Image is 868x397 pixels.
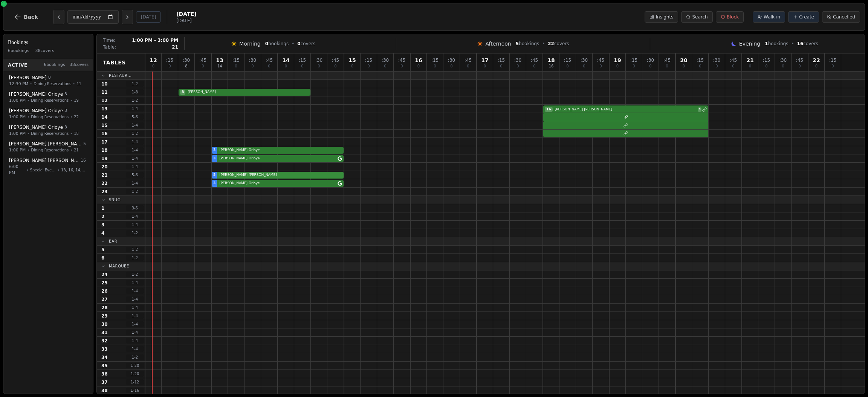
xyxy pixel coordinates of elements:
span: 1:00 PM [9,147,26,153]
span: 6:00 PM [9,163,25,176]
button: Next day [122,10,133,24]
span: 1 - 2 [126,98,144,103]
span: 38 covers [70,62,89,68]
span: 21 [746,58,753,63]
span: 0 [285,64,287,68]
span: 21 [74,147,79,153]
span: 25 [101,280,108,286]
span: 12 [150,58,157,63]
span: 20 [101,164,108,170]
span: Back [24,14,38,20]
span: 0 [384,64,386,68]
span: 1 - 4 [126,346,144,352]
span: : 30 [514,58,521,63]
span: bookings [516,41,539,47]
span: Marquee [109,263,129,269]
span: • [27,98,29,103]
span: : 45 [398,58,405,63]
span: [DATE] [176,18,196,24]
span: 5 [213,173,215,178]
span: 1 - 2 [126,189,144,194]
span: • [542,41,545,47]
span: 30 [101,321,108,327]
span: 1:00 PM [9,114,26,120]
span: : 15 [697,58,704,63]
span: 32 [101,338,108,344]
button: Block [716,11,744,23]
span: 1 - 12 [126,379,144,385]
span: Table: [103,44,116,50]
button: Create [788,11,819,23]
span: 13 [101,106,108,112]
span: : 30 [448,58,455,63]
span: : 45 [332,58,339,63]
span: : 45 [597,58,604,63]
span: : 15 [630,58,637,63]
span: 0 [666,64,668,68]
span: 13 [216,58,223,63]
span: 19 [74,98,79,103]
span: Snug [109,197,121,203]
span: 8 [180,90,185,95]
span: 0 [715,64,718,68]
span: 15 [101,122,108,128]
span: : 30 [647,58,654,63]
span: 22 [813,58,820,63]
span: : 15 [166,58,173,63]
span: 0 [583,64,585,68]
span: 1 [765,41,768,46]
span: 16 [545,107,553,112]
span: 0 [400,64,403,68]
span: Create [799,14,814,20]
span: : 15 [498,58,505,63]
span: 2 [101,214,104,220]
span: 0 [367,64,370,68]
span: 0 [782,64,784,68]
button: Previous day [53,10,64,24]
span: 0 [484,64,486,68]
span: 5 [83,141,86,147]
span: [PERSON_NAME] Orioye [218,156,337,161]
span: 1 [101,205,104,211]
span: 27 [101,296,108,302]
span: • [70,98,72,103]
span: [PERSON_NAME] [186,90,309,95]
span: [PERSON_NAME] Orioye [218,181,337,186]
span: 0 [251,64,254,68]
button: [PERSON_NAME] Orioye31:00 PM•Dining Reservations•19 [5,89,92,106]
span: 36 [101,371,108,377]
span: 0 [268,64,270,68]
span: 0 [699,64,701,68]
span: 1 - 2 [126,247,144,252]
span: 0 [765,64,767,68]
span: : 15 [431,58,439,63]
span: • [73,81,75,87]
span: [PERSON_NAME] Orioye [9,108,63,114]
span: 1 - 4 [126,288,144,294]
span: 1 - 4 [126,139,144,145]
span: 1 - 2 [126,255,144,261]
span: 1 - 2 [126,81,144,87]
span: 16 [797,41,804,46]
span: 5 [516,41,519,46]
span: 22 [101,180,108,186]
span: : 15 [763,58,770,63]
span: 3 - 5 [126,205,144,211]
span: 1 - 4 [126,214,144,219]
span: : 30 [183,58,190,63]
span: 0 [334,64,336,68]
span: bookings [765,41,788,47]
span: 0 [297,41,300,46]
span: 1 - 20 [126,371,144,377]
span: 1 - 4 [126,147,144,153]
span: 5 - 6 [126,172,144,178]
span: Dining Reservations [31,98,69,103]
span: Walk-in [764,14,780,20]
span: 0 [351,64,353,68]
span: 34 [101,354,108,360]
span: 11 [101,89,108,95]
span: 24 [101,272,108,278]
span: bookings [265,41,289,47]
span: 12:30 PM [9,81,28,87]
button: Insights [645,11,678,23]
